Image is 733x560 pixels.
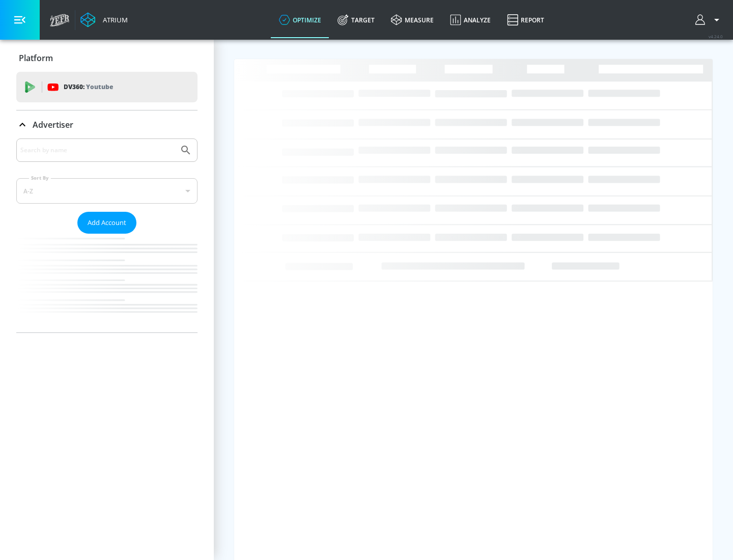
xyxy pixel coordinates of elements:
[271,2,329,38] a: optimize
[99,15,128,24] div: Atrium
[80,12,128,27] a: Atrium
[29,175,51,181] label: Sort By
[77,212,136,234] button: Add Account
[16,234,198,332] nav: list of Advertiser
[16,178,198,204] div: A-Z
[499,2,552,38] a: Report
[383,2,442,38] a: measure
[16,72,198,102] div: DV360: Youtube
[86,81,113,92] p: Youtube
[64,81,113,93] p: DV360:
[33,119,73,130] p: Advertiser
[88,217,126,229] span: Add Account
[442,2,499,38] a: Analyze
[19,52,53,64] p: Platform
[16,110,198,139] div: Advertiser
[16,138,198,332] div: Advertiser
[16,44,198,72] div: Platform
[709,34,723,39] span: v 4.24.0
[329,2,383,38] a: Target
[20,144,175,157] input: Search by name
